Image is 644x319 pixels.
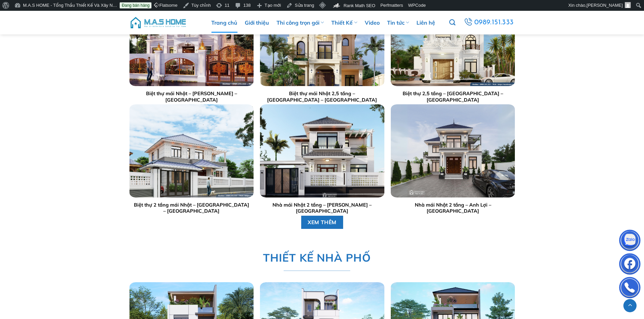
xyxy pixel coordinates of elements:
img: Facebook [620,255,640,275]
a: Thi công trọn gói [277,12,324,33]
a: Thiết Kế [331,12,357,33]
span: Rank Math SEO [343,3,375,8]
a: Tin tức [387,12,409,33]
a: Tìm kiếm [449,16,455,30]
a: Biệt thự 2 tầng mái Nhật – [GEOGRAPHIC_DATA] – [GEOGRAPHIC_DATA] [133,202,250,214]
a: Nhà mái Nhật 2 tầng – Anh Lợi – [GEOGRAPHIC_DATA] [394,202,511,214]
a: Biệt thự mái Nhật – [PERSON_NAME] – [GEOGRAPHIC_DATA] [133,90,250,103]
a: XEM THÊM [301,216,343,229]
img: Trang chủ 79 [391,104,515,197]
span: 0989.151.333 [474,17,514,28]
a: Giới thiệu [245,12,269,33]
img: Zalo [620,231,640,251]
a: Liên hệ [416,12,435,33]
img: Phone [620,278,640,299]
img: M.A.S HOME – Tổng Thầu Thiết Kế Và Xây Nhà Trọn Gói [129,12,187,33]
span: THIẾT KẾ NHÀ PHỐ [263,249,371,266]
a: 0989.151.333 [463,17,515,29]
a: Đang bán hàng [120,2,151,8]
span: XEM THÊM [308,218,337,227]
img: Trang chủ 77 [129,104,253,197]
a: Video [365,12,380,33]
img: Trang chủ 78 [260,104,384,197]
a: Trang chủ [211,12,237,33]
a: Lên đầu trang [623,299,637,312]
a: Nhà mái Nhật 2 tầng – [PERSON_NAME] – [GEOGRAPHIC_DATA] [263,202,381,214]
a: Biệt thự 2,5 tầng – [GEOGRAPHIC_DATA] – [GEOGRAPHIC_DATA] [394,90,511,103]
span: [PERSON_NAME] [587,3,623,8]
a: Biệt thự mái Nhật 2,5 tầng – [GEOGRAPHIC_DATA] – [GEOGRAPHIC_DATA] [263,90,381,103]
